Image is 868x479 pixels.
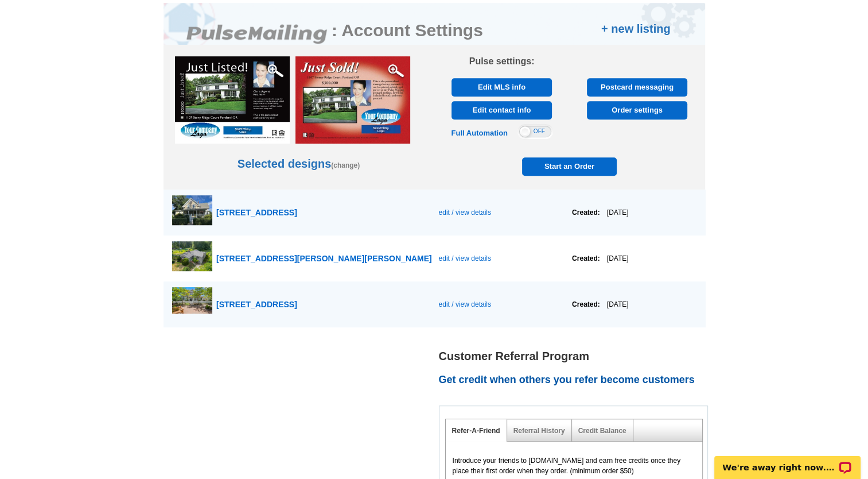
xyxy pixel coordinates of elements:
span: edit / view details [438,208,491,217]
div: Full Automation [451,128,508,139]
a: Order settings [587,101,687,119]
strong: Created: [572,254,600,262]
img: thumb-689d3d31cccc1.jpg [172,287,212,314]
span: Postcard messaging [590,78,684,96]
img: Pulse1_js_RF_sample.jpg [295,56,410,144]
h2: Get credit when others you refer become customers [439,374,714,387]
a: [STREET_ADDRESS] edit / view details Created:[DATE] [164,190,706,235]
a: Referral History [513,427,565,435]
a: Edit contact info [451,101,552,119]
span: [STREET_ADDRESS] [216,208,297,217]
span: [STREET_ADDRESS] [216,300,297,309]
img: logo.png [186,24,330,45]
span: [STREET_ADDRESS][PERSON_NAME][PERSON_NAME] [216,254,432,263]
a: Postcard messaging [587,78,687,96]
img: thumb-68a52136e712c.jpg [172,241,212,271]
strong: Created: [572,300,600,308]
span: Edit contact info [455,101,548,119]
h1: Customer Referral Program [439,350,714,362]
h3: Pulse settings: [446,56,558,67]
a: Edit MLS info [451,78,552,96]
span: edit / view details [438,300,491,308]
iframe: LiveChat chat widget [707,443,868,479]
p: Introduce your friends to [DOMAIN_NAME] and earn free credits once they place their first order w... [453,455,695,476]
strong: Created: [572,208,600,217]
a: (change) [331,161,360,169]
img: magnify-glass.png [387,62,404,79]
a: Start an Order [522,157,617,176]
a: + new listing [601,20,671,37]
h2: : Account Settings [332,20,483,41]
img: thumb-68a52da5e06f9.jpg [172,195,212,226]
span: [DATE] [600,254,629,262]
span: Edit MLS info [455,78,548,96]
img: Pulse4_RF_JL_sample.jpg [175,56,290,144]
a: Credit Balance [578,427,626,435]
a: Refer-A-Friend [452,427,500,435]
span: Order settings [590,101,684,119]
span: [DATE] [600,208,629,217]
img: magnify-glass.png [267,62,284,79]
span: edit / view details [438,254,491,262]
span: Start an Order [525,157,614,176]
a: [STREET_ADDRESS] edit / view details Created:[DATE] [164,281,706,327]
p: Selected designs [164,72,434,172]
a: [STREET_ADDRESS][PERSON_NAME][PERSON_NAME] edit / view details Created:[DATE] [164,235,706,281]
span: [DATE] [600,300,629,308]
